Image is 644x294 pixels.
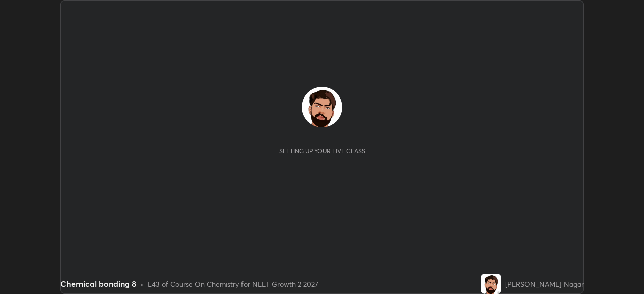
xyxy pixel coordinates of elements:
[148,279,318,289] div: L43 of Course On Chemistry for NEET Growth 2 2027
[279,147,365,155] div: Setting up your live class
[505,279,584,289] div: [PERSON_NAME] Nagar
[481,274,501,294] img: 8a6df0ca86aa4bafae21e328bd8b9af3.jpg
[140,279,144,289] div: •
[302,87,342,127] img: 8a6df0ca86aa4bafae21e328bd8b9af3.jpg
[60,278,136,290] div: Chemical bonding 8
